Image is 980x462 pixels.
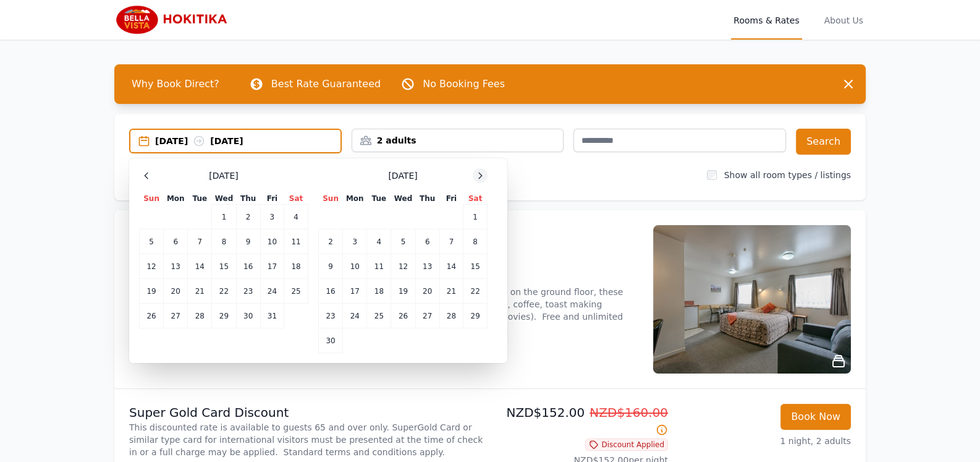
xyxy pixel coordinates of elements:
[155,135,340,147] div: [DATE] [DATE]
[236,205,260,229] td: 2
[439,254,463,279] td: 14
[284,205,308,229] td: 4
[319,193,343,205] th: Sun
[439,229,463,254] td: 7
[212,304,236,328] td: 29
[589,405,668,420] span: NZD$160.00
[367,193,391,205] th: Tue
[164,279,188,304] td: 20
[236,279,260,304] td: 23
[284,229,308,254] td: 11
[343,254,367,279] td: 10
[164,304,188,328] td: 27
[188,229,212,254] td: 7
[188,193,212,205] th: Tue
[260,205,284,229] td: 3
[678,435,851,447] p: 1 night, 2 adults
[260,229,284,254] td: 10
[284,279,308,304] td: 25
[164,193,188,205] th: Mon
[415,279,439,304] td: 20
[724,170,851,180] label: Show all room types / listings
[212,229,236,254] td: 8
[463,229,488,254] td: 8
[140,304,164,328] td: 26
[260,279,284,304] td: 24
[284,254,308,279] td: 18
[209,169,238,182] span: [DATE]
[780,404,851,430] button: Book Now
[415,229,439,254] td: 6
[319,304,343,328] td: 23
[114,5,233,35] img: Bella Vista Hokitika
[140,279,164,304] td: 19
[343,229,367,254] td: 3
[367,254,391,279] td: 11
[463,193,488,205] th: Sat
[463,304,488,328] td: 29
[391,304,415,328] td: 26
[463,279,488,304] td: 22
[391,193,415,205] th: Wed
[319,328,343,353] td: 30
[164,229,188,254] td: 6
[140,193,164,205] th: Sun
[367,304,391,328] td: 25
[367,279,391,304] td: 18
[796,129,851,155] button: Search
[319,254,343,279] td: 9
[271,77,381,92] p: Best Rate Guaranteed
[391,254,415,279] td: 12
[129,421,485,458] p: This discounted rate is available to guests 65 and over only. SuperGold Card or similar type card...
[236,304,260,328] td: 30
[439,304,463,328] td: 28
[415,304,439,328] td: 27
[495,404,668,438] p: NZD$152.00
[391,229,415,254] td: 5
[140,254,164,279] td: 12
[463,205,488,229] td: 1
[188,254,212,279] td: 14
[140,229,164,254] td: 5
[122,72,229,96] span: Why Book Direct?
[129,404,485,421] p: Super Gold Card Discount
[212,205,236,229] td: 1
[585,438,668,451] span: Discount Applied
[415,254,439,279] td: 13
[415,193,439,205] th: Thu
[260,193,284,205] th: Fri
[463,254,488,279] td: 15
[439,279,463,304] td: 21
[164,254,188,279] td: 13
[439,193,463,205] th: Fri
[343,279,367,304] td: 17
[391,279,415,304] td: 19
[319,229,343,254] td: 2
[367,229,391,254] td: 4
[343,193,367,205] th: Mon
[423,77,505,92] p: No Booking Fees
[212,254,236,279] td: 15
[260,304,284,328] td: 31
[188,279,212,304] td: 21
[236,229,260,254] td: 9
[319,279,343,304] td: 16
[212,193,236,205] th: Wed
[388,169,417,182] span: [DATE]
[236,254,260,279] td: 16
[352,134,564,147] div: 2 adults
[260,254,284,279] td: 17
[212,279,236,304] td: 22
[284,193,308,205] th: Sat
[188,304,212,328] td: 28
[343,304,367,328] td: 24
[236,193,260,205] th: Thu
